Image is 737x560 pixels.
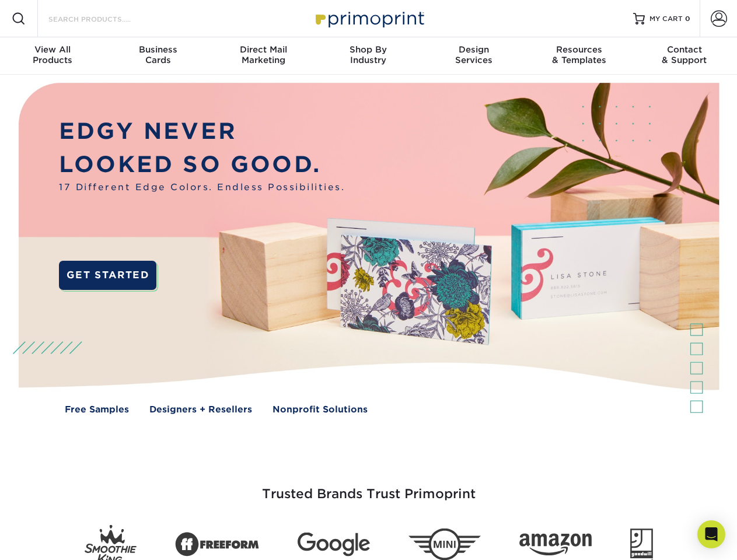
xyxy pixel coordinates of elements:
a: Nonprofit Solutions [273,403,368,416]
a: Shop ByIndustry [316,37,421,75]
div: & Templates [526,44,631,65]
a: Direct MailMarketing [211,37,316,75]
div: & Support [632,44,737,65]
span: Business [105,44,210,55]
a: BusinessCards [105,37,210,75]
span: Shop By [316,44,421,55]
div: Industry [316,44,421,65]
span: 0 [685,15,690,23]
img: Google [298,533,370,556]
div: Cards [105,44,210,65]
span: 17 Different Edge Colors. Endless Possibilities. [59,181,345,194]
img: Amazon [519,534,592,556]
a: DesignServices [421,37,526,75]
span: Design [421,44,526,55]
div: Open Intercom Messenger [697,520,725,548]
span: Resources [526,44,631,55]
a: Free Samples [65,403,129,416]
input: SEARCH PRODUCTS..... [47,12,161,26]
p: EDGY NEVER [59,115,345,148]
a: GET STARTED [59,261,156,290]
img: Primoprint [310,6,427,31]
span: Direct Mail [211,44,316,55]
iframe: Google Customer Reviews [3,524,99,556]
a: Resources& Templates [526,37,631,75]
div: Marketing [211,44,316,65]
img: Goodwill [630,528,653,560]
span: MY CART [649,14,683,24]
h3: Trusted Brands Trust Primoprint [27,459,710,516]
a: Designers + Resellers [149,403,252,416]
div: Services [421,44,526,65]
a: Contact& Support [632,37,737,75]
p: LOOKED SO GOOD. [59,148,345,181]
span: Contact [632,44,737,55]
